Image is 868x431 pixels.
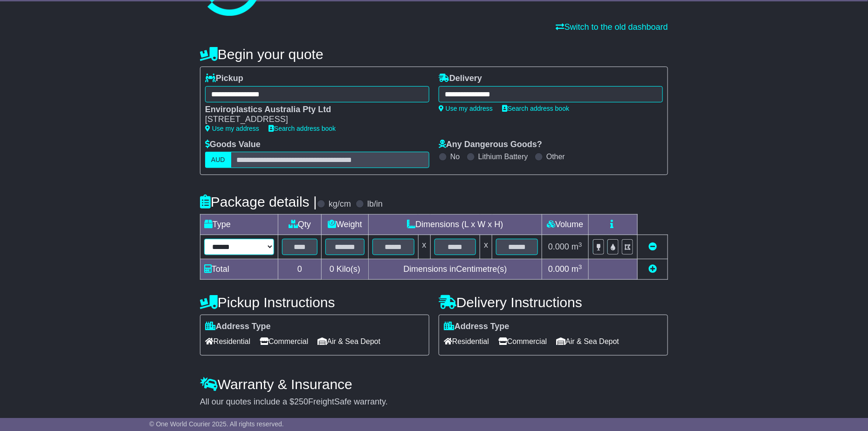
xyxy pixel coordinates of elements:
span: 250 [294,397,308,406]
a: Use my address [439,105,493,112]
div: All our quotes include a $ FreightSafe warranty. [200,397,668,407]
label: Goods Value [205,140,261,150]
td: Type [200,215,278,235]
a: Remove this item [648,242,657,251]
sup: 3 [579,241,582,248]
span: Residential [444,334,489,349]
label: Pickup [205,74,243,84]
span: © One World Courier 2025. All rights reserved. [149,420,284,428]
td: Weight [322,215,369,235]
h4: Begin your quote [200,47,668,62]
span: Commercial [260,334,308,349]
label: Address Type [205,322,271,332]
sup: 3 [579,263,582,270]
a: Search address book [269,125,336,132]
h4: Package details | [200,194,317,209]
a: Search address book [502,105,569,112]
span: 0.000 [548,242,569,251]
label: Any Dangerous Goods? [439,140,542,150]
span: 0.000 [548,264,569,274]
label: Lithium Battery [478,152,528,161]
label: kg/cm [329,199,351,209]
td: x [480,235,492,259]
span: Air & Sea Depot [557,334,620,349]
td: Volume [542,215,588,235]
label: lb/in [367,199,383,209]
a: Add new item [648,264,657,274]
label: No [450,152,460,161]
span: Residential [205,334,250,349]
td: x [418,235,430,259]
td: Dimensions (L x W x H) [368,215,542,235]
td: 0 [278,259,321,280]
h4: Pickup Instructions [200,295,429,310]
td: Kilo(s) [322,259,369,280]
h4: Delivery Instructions [439,295,668,310]
div: Enviroplastics Australia Pty Ltd [205,105,420,115]
div: [STREET_ADDRESS] [205,114,420,125]
span: 0 [330,264,334,274]
label: Delivery [439,74,482,84]
label: Other [546,152,565,161]
td: Qty [278,215,321,235]
h4: Warranty & Insurance [200,377,668,392]
span: Commercial [498,334,547,349]
a: Use my address [205,125,259,132]
a: Switch to the old dashboard [556,22,668,32]
span: m [572,264,582,274]
span: Air & Sea Depot [318,334,381,349]
td: Total [200,259,278,280]
label: Address Type [444,322,510,332]
label: AUD [205,152,231,168]
td: Dimensions in Centimetre(s) [368,259,542,280]
span: m [572,242,582,251]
